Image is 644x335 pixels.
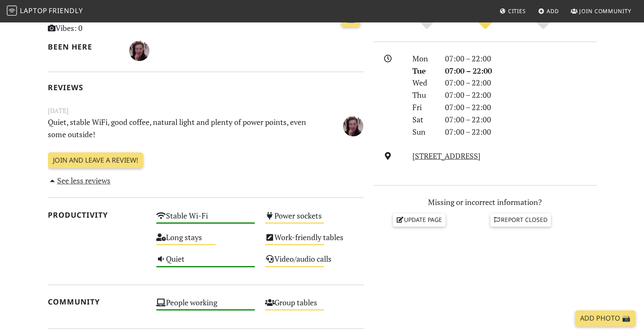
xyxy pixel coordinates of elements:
[48,210,146,219] h2: Productivity
[440,65,602,77] div: 07:00 – 22:00
[440,101,602,114] div: 07:00 – 22:00
[579,7,631,15] span: Join Community
[412,151,481,161] a: [STREET_ADDRESS]
[48,297,146,306] h2: Community
[407,77,439,89] div: Wed
[393,213,445,226] a: Update page
[48,42,119,51] h2: Been here
[407,89,439,101] div: Thu
[151,296,260,317] div: People working
[49,6,83,15] span: Friendly
[547,7,559,15] span: Add
[440,53,602,65] div: 07:00 – 22:00
[407,65,439,77] div: Tue
[407,114,439,126] div: Sat
[260,252,369,274] div: Video/audio calls
[43,105,369,116] small: [DATE]
[535,3,562,19] a: Add
[343,116,363,136] img: 2423-lisandre.jpg
[260,230,369,252] div: Work-friendly tables
[20,6,47,15] span: Laptop
[490,213,551,226] a: Report closed
[407,126,439,138] div: Sun
[48,175,111,185] a: See less reviews
[43,116,315,141] p: Quiet, stable WiFi, good coffee, natural light and plenty of power points, even some outside!
[7,6,17,16] img: LaptopFriendly
[129,41,149,61] img: 2423-lisandre.jpg
[440,114,602,126] div: 07:00 – 22:00
[151,209,260,230] div: Stable Wi-Fi
[407,101,439,114] div: Fri
[260,296,369,317] div: Group tables
[440,126,602,138] div: 07:00 – 22:00
[7,4,83,19] a: LaptopFriendly LaptopFriendly
[151,252,260,274] div: Quiet
[48,152,143,169] a: Join and leave a review!
[48,83,364,92] h2: Reviews
[407,53,439,65] div: Mon
[260,209,369,230] div: Power sockets
[440,77,602,89] div: 07:00 – 22:00
[496,3,529,19] a: Cities
[374,196,597,208] p: Missing or incorrect information?
[129,45,149,55] span: Lisandre Geo
[440,89,602,101] div: 07:00 – 22:00
[151,230,260,252] div: Long stays
[343,120,363,130] span: Lisandre Geo
[508,7,526,15] span: Cities
[567,3,635,19] a: Join Community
